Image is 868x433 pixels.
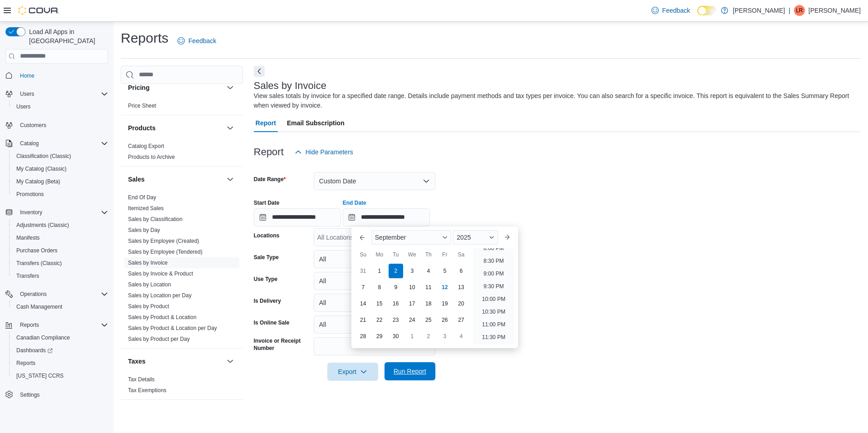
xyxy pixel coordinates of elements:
[16,359,35,367] span: Reports
[128,175,145,184] h3: Sales
[375,234,406,241] span: September
[405,247,419,262] div: We
[16,138,42,149] button: Catalog
[20,321,39,329] span: Reports
[2,118,112,132] button: Customers
[128,194,156,201] span: End Of Day
[13,151,108,162] span: Classification (Classic)
[314,315,435,334] button: All
[457,234,471,241] span: 2025
[421,296,436,311] div: day-18
[389,329,403,344] div: day-30
[13,358,39,369] a: Reports
[16,320,43,330] button: Reports
[306,148,353,157] span: Hide Parameters
[291,143,357,161] button: Hide Parameters
[356,313,370,327] div: day-21
[405,313,419,327] div: day-24
[128,143,164,149] a: Catalog Export
[9,100,112,113] button: Users
[20,90,34,98] span: Users
[314,250,435,268] button: All
[13,332,74,343] a: Canadian Compliance
[121,29,168,47] h1: Reports
[16,372,64,379] span: [US_STATE] CCRS
[254,232,280,239] label: Locations
[13,220,108,231] span: Adjustments (Classic)
[454,296,469,311] div: day-20
[18,6,59,15] img: Cova
[16,289,50,300] button: Operations
[128,226,160,234] span: Sales by Day
[20,72,35,79] span: Home
[13,163,70,174] a: My Catalog (Classic)
[478,332,509,343] li: 11:30 PM
[16,153,71,160] span: Classification (Classic)
[9,270,112,282] button: Transfers
[254,80,326,91] h3: Sales by Invoice
[16,178,60,185] span: My Catalog (Beta)
[478,319,509,330] li: 11:00 PM
[20,122,46,129] span: Customers
[372,280,387,295] div: day-8
[5,65,108,425] nav: Complex example
[314,172,435,190] button: Custom Date
[254,91,856,110] div: View sales totals by invoice for a specified date range. Details include payment methods and tax ...
[421,280,436,295] div: day-11
[13,301,108,312] span: Cash Management
[128,387,167,394] span: Tax Exemptions
[13,301,66,312] a: Cash Management
[421,264,436,278] div: day-4
[128,205,164,212] span: Itemized Sales
[355,263,469,344] div: September, 2025
[372,296,387,311] div: day-15
[128,376,155,383] a: Tax Details
[128,153,175,161] span: Products to Archive
[128,271,193,277] a: Sales by Invoice & Product
[796,5,803,16] span: LR
[128,227,160,233] a: Sales by Day
[128,175,223,184] button: Sales
[394,367,426,376] span: Run Report
[128,123,156,133] h3: Products
[13,370,67,381] a: [US_STATE] CCRS
[121,141,243,166] div: Products
[128,216,182,223] span: Sales by Classification
[128,292,192,299] a: Sales by Location per Day
[789,5,790,16] p: |
[16,389,108,400] span: Settings
[16,303,62,310] span: Cash Management
[9,257,112,270] button: Transfers (Classic)
[225,174,236,185] button: Sales
[662,6,690,15] span: Feedback
[254,276,277,283] label: Use Type
[128,314,197,321] span: Sales by Product & Location
[733,5,785,16] p: [PERSON_NAME]
[16,234,39,241] span: Manifests
[16,70,108,81] span: Home
[16,207,108,218] span: Inventory
[254,297,281,305] label: Is Delivery
[13,189,48,200] a: Promotions
[13,345,56,356] a: Dashboards
[16,289,108,300] span: Operations
[13,101,34,112] a: Users
[16,272,39,280] span: Transfers
[128,123,223,133] button: Products
[16,103,30,110] span: Users
[254,66,265,77] button: Next
[9,188,112,201] button: Promotions
[16,260,62,267] span: Transfers (Classic)
[128,292,192,299] span: Sales by Location per Day
[128,248,202,256] span: Sales by Employee (Tendered)
[25,27,108,45] span: Load All Apps in [GEOGRAPHIC_DATA]
[697,6,716,15] input: Dark Mode
[355,230,370,245] button: Previous Month
[128,237,199,245] span: Sales by Employee (Created)
[225,356,236,367] button: Taxes
[9,369,112,382] button: [US_STATE] CCRS
[372,329,387,344] div: day-29
[16,389,43,400] a: Settings
[16,191,44,198] span: Promotions
[9,344,112,357] a: Dashboards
